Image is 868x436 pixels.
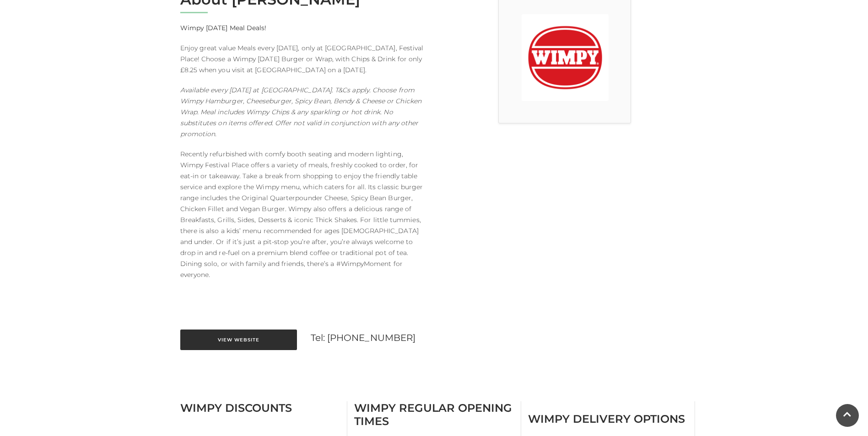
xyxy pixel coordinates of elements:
p: Enjoy great value Meals every [DATE], only at [GEOGRAPHIC_DATA], Festival Place! Choose a Wimpy [... [180,43,427,75]
h3: Wimpy Regular Opening Times [354,401,514,428]
a: Tel: [PHONE_NUMBER] [311,332,416,343]
h3: Wimpy Delivery Options [528,412,688,425]
p: Recently refurbished with comfy booth seating and modern lighting, Wimpy Festival Place offers a ... [180,149,427,280]
em: Available every [DATE] at [GEOGRAPHIC_DATA]. T&Cs apply. Choose from Wimpy Hamburger, Cheeseburge... [180,86,421,138]
h3: Wimpy Discounts [180,401,340,415]
a: View Website [180,330,297,350]
strong: Wimpy [DATE] Meal Deals! [180,24,267,32]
